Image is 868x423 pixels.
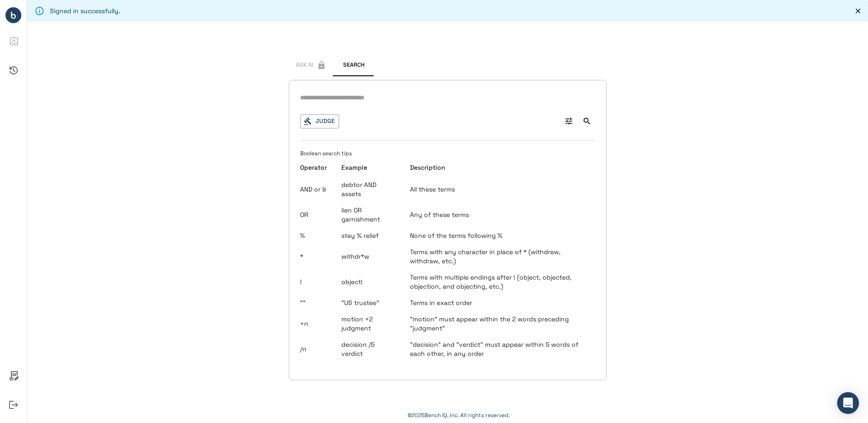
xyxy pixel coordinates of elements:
td: AND or & [300,177,334,202]
td: OR [300,202,334,227]
td: % [300,227,334,244]
button: Judge [300,114,339,128]
th: Description [403,158,595,177]
span: Boolean search tips [300,150,352,164]
th: Example [334,158,403,177]
td: withdr*w [334,244,403,269]
td: +n [300,311,334,336]
td: ! [300,269,334,295]
td: "decision" and "verdict" must appear within 5 words of each other, in any order [403,336,595,362]
td: "" [300,295,334,311]
td: "motion" must appear within the 2 words preceding "judgment" [403,311,595,336]
div: Signed in successfully. [50,3,120,19]
td: object! [334,269,403,295]
div: Open Intercom Messenger [837,392,859,414]
th: Operator [300,158,334,177]
button: Advanced Search [561,113,577,129]
td: stay % relief [334,227,403,244]
td: None of the terms following % [403,227,595,244]
td: decision /5 verdict [334,336,403,362]
td: lien OR garnishment [334,202,403,227]
td: Terms with multiple endings after ! (object, objected, objection, and objecting, etc.) [403,269,595,295]
span: This feature has been disabled by your account admin. [289,54,333,76]
td: debtor AND assets [334,177,403,202]
td: motion +2 judgment [334,311,403,336]
button: Search [333,54,374,76]
button: Search [579,113,595,129]
td: All these terms [403,177,595,202]
td: Terms with any character in place of * (withdrew, withdraw, etc.) [403,244,595,269]
td: Any of these terms [403,202,595,227]
td: /n [300,336,334,362]
td: "US trustee" [334,295,403,311]
td: Terms in exact order [403,295,595,311]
